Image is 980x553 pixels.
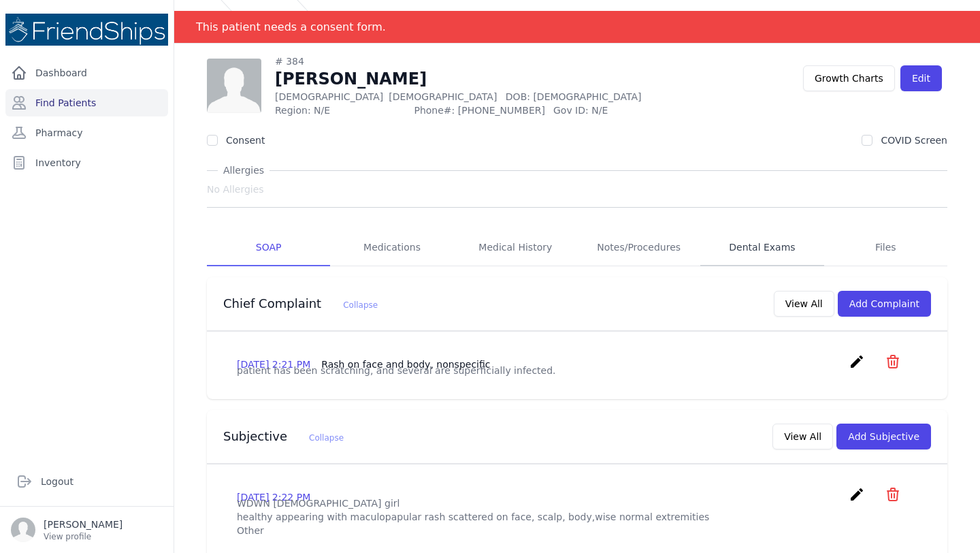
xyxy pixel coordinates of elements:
[5,59,168,86] a: Dashboard
[207,183,264,196] span: No Allergies
[5,89,168,116] a: Find Patients
[248,10,286,23] a: Patients
[218,163,269,177] span: Allergies
[700,230,823,266] a: Dental Exams
[772,424,833,449] button: View All
[275,54,692,68] div: # 384
[553,104,692,117] span: Gov ID: N/E
[223,296,378,312] h3: Chief Complaint
[226,135,265,146] label: Consent
[5,14,168,46] img: Medical Missions EMR
[44,531,122,542] p: View profile
[237,490,310,504] p: [DATE] 2:22 PM
[223,428,344,445] h3: Subjective
[237,358,491,371] p: [DATE] 2:21 PM
[881,135,947,146] label: COVID Screen
[900,65,942,91] a: Edit
[5,149,168,176] a: Inventory
[774,291,834,317] button: View All
[237,364,917,377] p: patient has been scratching, and several are superficially infected.
[836,424,931,449] button: Add Subjective
[44,518,122,531] p: [PERSON_NAME]
[275,90,692,104] p: [DEMOGRAPHIC_DATA]
[196,11,386,43] div: This patient needs a consent form.
[309,433,344,443] span: Collapse
[824,230,947,266] a: Files
[343,300,378,310] span: Collapse
[330,230,453,266] a: Medications
[11,518,163,542] a: [PERSON_NAME] View profile
[237,496,917,537] p: WDWN [DEMOGRAPHIC_DATA] girl healthy appearing with maculopapular rash scattered on face, scalp, ...
[174,11,980,44] div: Notification
[803,65,895,91] a: Growth Charts
[5,119,168,146] a: Pharmacy
[849,492,868,505] a: create
[577,230,700,266] a: Notes/Procedures
[506,91,642,102] span: DOB: [DEMOGRAPHIC_DATA]
[849,486,865,503] i: create
[414,104,544,117] span: Phone#: [PHONE_NUMBER]
[454,230,577,266] a: Medical History
[838,291,931,317] button: Add Complaint
[207,59,261,113] img: person-242608b1a05df3501eefc295dc1bc67a.jpg
[275,104,406,117] span: Region: N/E
[389,91,497,102] span: [DEMOGRAPHIC_DATA]
[207,230,330,266] a: SOAP
[11,468,163,495] a: Logout
[275,68,692,90] h1: [PERSON_NAME]
[849,360,868,373] a: create
[207,230,947,266] nav: Tabs
[849,353,865,370] i: create
[321,359,490,370] span: Rash on face and body, nonspecific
